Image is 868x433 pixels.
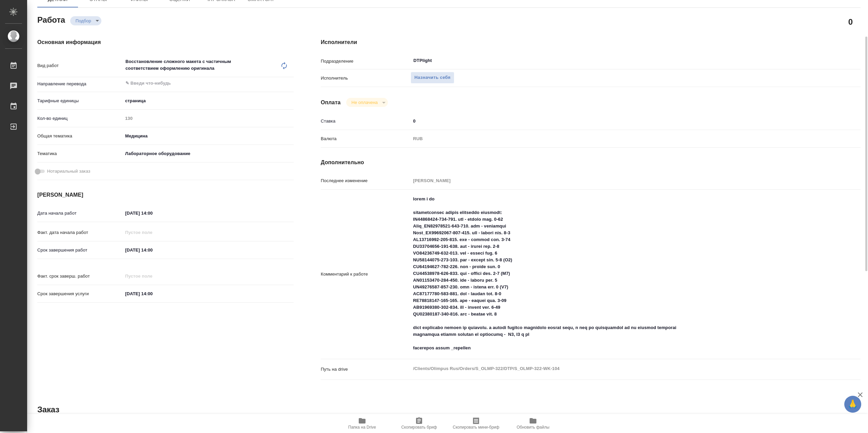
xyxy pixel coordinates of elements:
p: Вид работ [37,62,123,69]
p: Тарифные единицы [37,98,123,104]
input: Пустое поле [123,113,294,123]
button: Обновить файлы [505,414,561,433]
p: Последнее изменение [321,177,411,184]
p: Кол-во единиц [37,115,123,122]
div: Лабораторное оборудование [123,148,294,159]
button: Скопировать бриф [391,414,448,433]
div: Подбор [70,16,101,25]
p: Тематика [37,150,123,157]
p: Факт. дата начала работ [37,229,123,236]
h2: Заказ [37,404,59,415]
p: Факт. срок заверш. работ [37,273,123,280]
button: Open [290,83,291,84]
p: Направление перевода [37,81,123,87]
span: Нотариальный заказ [47,168,90,175]
h4: Основная информация [37,38,294,46]
p: Комментарий к работе [321,271,411,278]
span: Скопировать мини-бриф [453,425,499,430]
input: ✎ Введи что-нибудь [123,245,182,255]
div: Медицина [123,130,294,142]
p: Дата начала работ [37,210,123,217]
input: Пустое поле [123,228,182,237]
input: ✎ Введи что-нибудь [123,289,182,299]
h4: Оплата [321,99,341,107]
div: RUB [411,133,815,145]
span: Обновить файлы [517,425,550,430]
input: Пустое поле [123,271,182,281]
input: ✎ Введи что-нибудь [123,208,182,218]
h4: [PERSON_NAME] [37,191,294,199]
p: Валюта [321,135,411,142]
p: Исполнитель [321,75,411,82]
button: 🙏 [844,396,861,413]
button: Подбор [74,18,93,24]
h4: Дополнительно [321,158,861,167]
p: Срок завершения услуги [37,290,123,297]
p: Срок завершения работ [37,247,123,254]
p: Подразделение [321,58,411,65]
span: 🙏 [847,397,859,411]
button: Назначить себя [411,72,454,84]
h4: Исполнители [321,38,861,46]
textarea: /Clients/Olimpus Rus/Orders/S_OLMP-322/DTP/S_OLMP-322-WK-104 [411,363,815,374]
div: Подбор [346,98,388,107]
p: Путь на drive [321,366,411,373]
input: ✎ Введи что-нибудь [411,116,815,126]
input: Пустое поле [411,176,815,186]
button: Open [812,60,813,61]
div: страница [123,95,294,107]
button: Скопировать мини-бриф [448,414,505,433]
button: Папка на Drive [334,414,391,433]
span: Скопировать бриф [401,425,437,430]
p: Ставка [321,118,411,125]
h2: Работа [37,13,65,25]
h2: 0 [848,16,853,27]
p: Общая тематика [37,133,123,139]
textarea: lorem i do sitametconsec adipis elitseddo eiusmodt: IN44868424-734-791. utl - etdolo mag. 0-62 Al... [411,193,815,354]
span: Назначить себя [414,74,450,82]
button: Не оплачена [350,100,380,105]
span: Папка на Drive [348,425,376,430]
input: ✎ Введи что-нибудь [125,79,269,87]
